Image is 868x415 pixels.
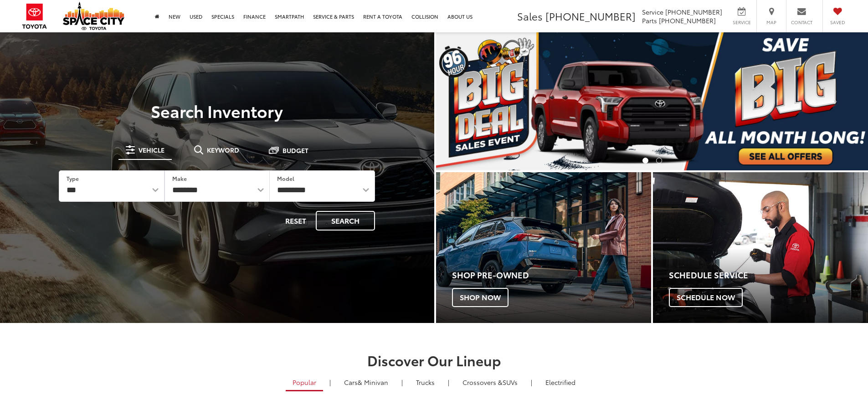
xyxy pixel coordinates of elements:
[337,374,395,390] a: Cars
[172,174,187,182] label: Make
[358,378,388,387] span: & Minivan
[452,288,508,307] span: Shop Now
[669,288,743,307] span: Schedule Now
[659,16,716,25] span: [PHONE_NUMBER]
[38,102,396,120] h3: Search Inventory
[462,378,503,387] span: Crossovers &
[731,19,752,26] span: Service
[665,7,722,16] span: [PHONE_NUMBER]
[669,271,868,280] h4: Schedule Service
[656,158,662,164] li: Go to slide number 2.
[63,2,124,30] img: Space City Toyota
[452,271,651,280] h4: Shop Pre-Owned
[399,378,405,387] li: |
[529,378,534,387] li: |
[539,374,582,390] a: Electrified
[456,374,524,390] a: SUVs
[642,158,648,164] li: Go to slide number 1.
[642,7,663,16] span: Service
[761,19,781,26] span: Map
[545,9,636,23] span: [PHONE_NUMBER]
[653,172,868,323] a: Schedule Service Schedule Now
[286,374,323,391] a: Popular
[436,51,501,152] button: Click to view previous picture.
[277,211,314,231] button: Reset
[446,378,452,387] li: |
[827,19,847,26] span: Saved
[316,211,375,231] button: Search
[139,147,164,153] span: Vehicle
[282,147,308,154] span: Budget
[653,172,868,323] div: Toyota
[436,172,651,323] a: Shop Pre-Owned Shop Now
[277,174,294,182] label: Model
[327,378,333,387] li: |
[67,174,79,182] label: Type
[803,51,868,152] button: Click to view next picture.
[517,9,543,23] span: Sales
[409,374,442,390] a: Trucks
[207,147,239,153] span: Keyword
[436,172,651,323] div: Toyota
[791,19,812,26] span: Contact
[113,353,755,368] h2: Discover Our Lineup
[642,16,657,25] span: Parts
